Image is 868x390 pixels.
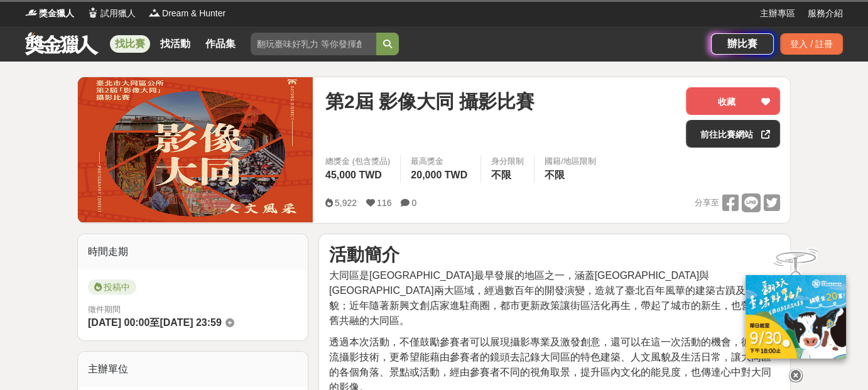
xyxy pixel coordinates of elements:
a: 找活動 [155,35,195,53]
div: 身分限制 [491,155,524,168]
span: 試用獵人 [100,7,136,20]
a: Logo獎金獵人 [25,7,74,20]
img: Logo [148,6,161,19]
span: 最高獎金 [411,155,470,168]
span: Dream & Hunter [162,7,225,20]
span: 分享至 [695,193,719,212]
strong: 活動簡介 [329,245,399,264]
span: 第2屆 影像大同 攝影比賽 [325,87,534,116]
span: 至 [149,317,160,328]
span: [DATE] 23:59 [160,317,221,328]
input: 翻玩臺味好乳力 等你發揮創意！ [251,33,376,55]
a: Logo試用獵人 [87,7,136,20]
a: 找比賽 [110,35,150,53]
span: 0 [411,198,416,208]
a: 主辦專區 [760,7,795,20]
span: 獎金獵人 [39,7,74,20]
span: 不限 [491,170,511,180]
img: ff197300-f8ee-455f-a0ae-06a3645bc375.jpg [746,275,846,359]
img: Logo [87,6,99,19]
button: 收藏 [686,87,780,115]
div: 時間走期 [78,234,308,269]
span: 20,000 TWD [411,170,467,180]
span: 45,000 TWD [325,170,382,180]
a: 辦比賽 [711,33,774,55]
a: 作品集 [200,35,241,53]
img: Logo [25,6,38,19]
img: Cover Image [78,77,313,222]
span: 徵件期間 [88,305,121,314]
div: 登入 / 註冊 [780,33,843,55]
div: 國籍/地區限制 [545,155,596,168]
a: 前往比賽網站 [686,120,780,148]
span: 不限 [545,170,565,180]
span: 總獎金 (包含獎品) [325,155,390,168]
span: 116 [377,198,391,208]
a: 服務介紹 [808,7,843,20]
span: 大同區是[GEOGRAPHIC_DATA]最早發展的地區之一，涵蓋[GEOGRAPHIC_DATA]與[GEOGRAPHIC_DATA]兩大區域，經過數百年的開發演變，造就了臺北百年風華的建築古... [329,270,776,326]
span: 5,922 [335,198,357,208]
div: 主辦單位 [78,352,308,387]
span: [DATE] 00:00 [88,317,149,328]
span: 投稿中 [88,279,136,295]
a: LogoDream & Hunter [148,7,225,20]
